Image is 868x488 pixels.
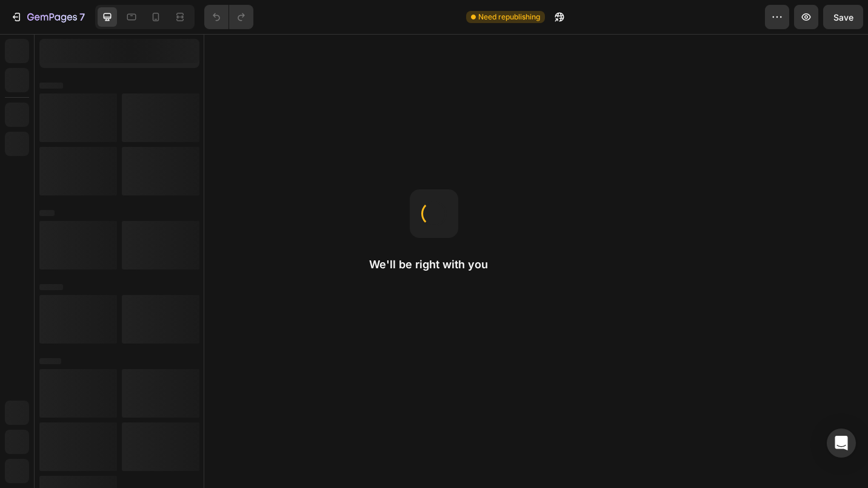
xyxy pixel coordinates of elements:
p: 7 [79,10,85,24]
button: Save [823,5,863,29]
button: 7 [5,5,90,29]
h2: We'll be right with you [369,257,499,272]
div: Open Intercom Messenger [827,429,856,458]
div: Undo/Redo [204,5,253,29]
span: Save [833,12,853,22]
span: Need republishing [478,12,540,22]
